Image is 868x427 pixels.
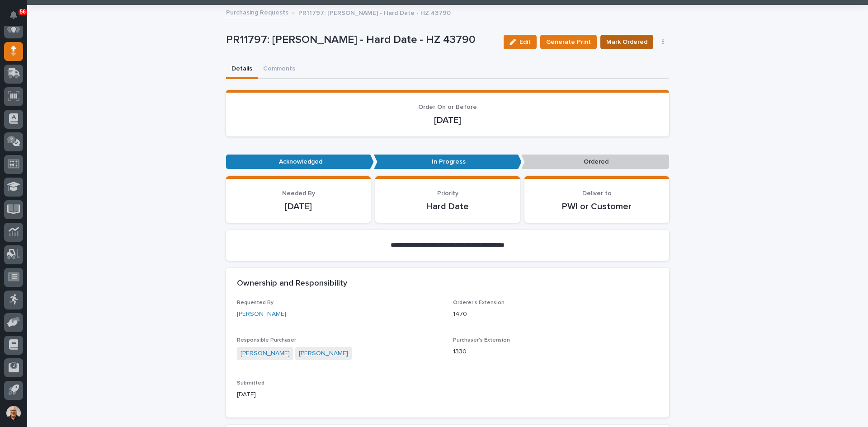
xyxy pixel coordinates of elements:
[546,38,591,47] span: Generate Print
[226,33,496,47] p: PR11797: [PERSON_NAME] - Hard Date - HZ 43790
[258,60,301,79] button: Comments
[453,347,658,357] p: 1330
[226,7,288,17] a: Purchasing Requests
[237,279,347,289] h2: Ownership and Responsibility
[540,35,597,49] button: Generate Print
[437,190,458,197] span: Priority
[386,201,509,212] p: Hard Date
[237,338,296,343] span: Responsible Purchaser
[521,155,669,169] p: Ordered
[20,9,26,15] p: 56
[4,404,23,422] button: users-avatar
[298,7,451,17] p: PR11797: [PERSON_NAME] - Hard Date - HZ 43790
[418,104,477,110] span: Order On or Before
[282,190,315,197] span: Needed By
[226,60,258,79] button: Details
[237,300,274,305] span: Requested By
[582,190,612,197] span: Deliver to
[237,390,442,399] p: [DATE]
[453,338,510,343] span: Purchaser's Extension
[504,35,537,49] button: Edit
[226,155,374,169] p: Acknowledged
[519,39,531,45] span: Edit
[453,310,658,319] p: 1470
[374,155,522,169] p: In Progress
[535,201,658,212] p: PWI or Customer
[600,35,653,49] button: Mark Ordered
[299,349,348,358] a: [PERSON_NAME]
[606,38,647,47] span: Mark Ordered
[237,115,658,126] p: [DATE]
[11,11,23,25] div: Notifications56
[237,201,360,212] p: [DATE]
[453,300,505,305] span: Orderer's Extension
[237,380,264,386] span: Submitted
[4,5,23,24] button: Notifications
[241,349,290,358] a: [PERSON_NAME]
[237,310,286,319] a: [PERSON_NAME]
